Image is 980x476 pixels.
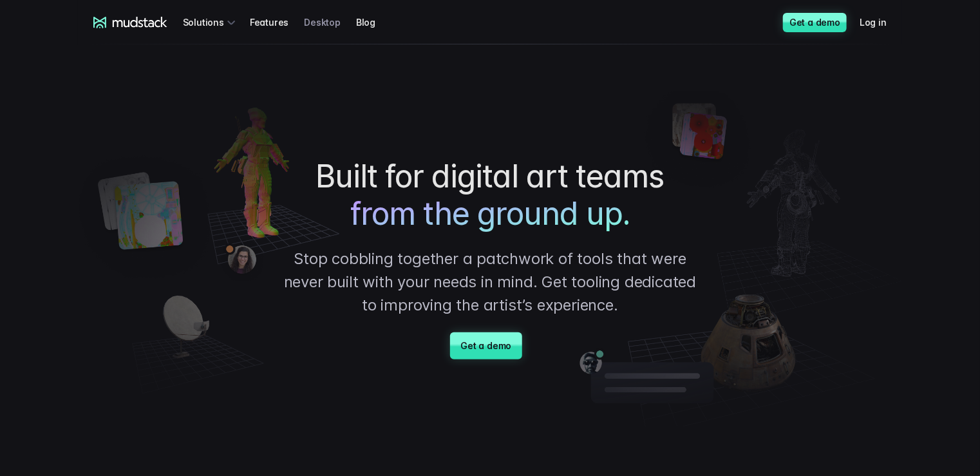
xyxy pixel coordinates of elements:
[783,13,847,32] a: Get a demo
[350,195,630,233] span: from the ground up.
[183,10,240,34] div: Solutions
[215,1,263,12] span: Last name
[215,106,275,117] span: Art team size
[860,10,902,34] a: Log in
[304,10,356,34] a: Desktop
[3,234,12,242] input: Work with outsourced artists?
[215,53,250,64] span: Job title
[356,10,391,34] a: Blog
[250,10,304,34] a: Features
[281,158,699,232] h1: Built for digital art teams
[93,17,167,28] a: mudstack logo
[15,233,150,244] span: Work with outsourced artists?
[450,332,522,359] a: Get a demo
[281,247,699,317] p: Stop cobbling together a patchwork of tools that were never built with your needs in mind. Get to...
